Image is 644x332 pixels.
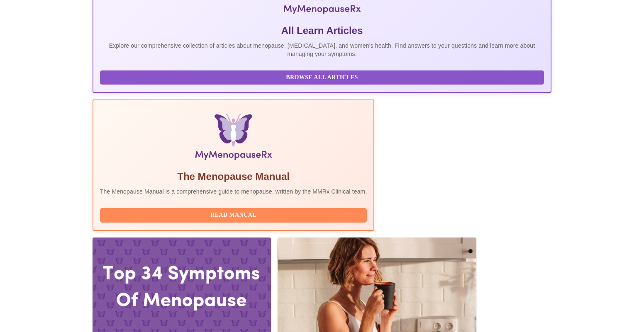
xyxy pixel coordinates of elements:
h5: All Learn Articles [100,24,544,37]
p: Explore our comprehensive collection of articles about menopause, [MEDICAL_DATA], and women's hea... [100,41,544,58]
p: The Menopause Manual is a comprehensive guide to menopause, written by the MMRx Clinical team. [100,187,367,196]
button: Browse All Articles [100,70,544,85]
button: Read Manual [100,208,367,223]
img: Menopause Manual [142,114,324,163]
a: Browse All Articles [100,73,546,80]
span: Read Manual [108,210,359,221]
span: Browse All Articles [108,73,536,83]
h5: The Menopause Manual [100,170,367,183]
a: Read Manual [100,211,369,218]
